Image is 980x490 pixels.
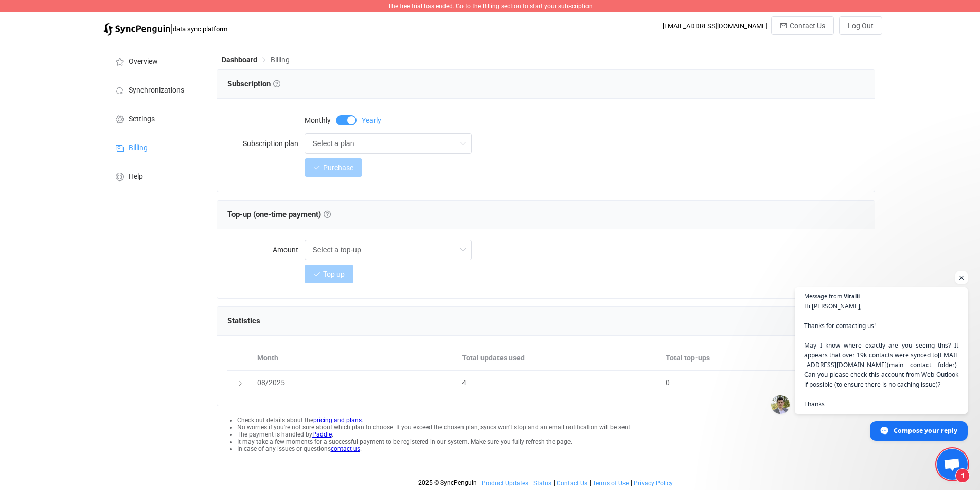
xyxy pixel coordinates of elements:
[533,480,552,487] a: Status
[313,416,362,424] a: pricing and plans
[305,265,353,283] button: Top up
[312,431,332,438] a: Paddle
[305,158,362,177] button: Purchase
[631,479,632,486] span: |
[844,293,860,299] span: Vitalii
[331,445,360,452] a: contact us
[771,16,834,35] button: Contact Us
[388,3,593,10] span: The free trial has ended. Go to the Billing section to start your subscription
[237,416,875,424] li: Check out details about the .
[129,115,155,123] span: Settings
[237,445,875,452] li: In case of any issues or questions .
[129,58,158,66] span: Overview
[530,479,532,486] span: |
[663,22,767,30] div: [EMAIL_ADDRESS][DOMAIN_NAME]
[323,164,353,172] span: Purchase
[222,56,290,63] div: Breadcrumb
[633,480,673,487] a: Privacy Policy
[593,480,629,487] span: Terms of Use
[533,480,551,487] span: Status
[554,479,555,486] span: |
[457,377,661,389] div: 4
[839,16,882,35] button: Log Out
[129,144,148,152] span: Billing
[661,352,864,364] div: Total top-ups
[305,133,472,154] input: Select a plan
[103,161,206,190] a: Help
[227,210,331,219] span: Top-up (one-time payment)
[848,22,874,30] span: Log Out
[481,480,529,487] a: Product Updates
[478,479,480,486] span: |
[955,468,970,483] span: 1
[170,22,173,36] span: |
[237,438,875,445] li: It may take a few moments for a successful payment to be registered in our system. Make sure you ...
[103,104,206,133] a: Settings
[252,352,457,364] div: Month
[103,46,206,75] a: Overview
[661,377,864,389] div: 0
[237,431,875,438] li: The payment is handled by .
[103,23,170,36] img: syncpenguin.svg
[590,479,591,486] span: |
[237,424,875,431] li: No worries if you're not sure about which plan to choose. If you exceed the chosen plan, syncs wo...
[557,480,587,487] span: Contact Us
[252,377,457,389] div: 08/2025
[556,480,588,487] a: Contact Us
[227,79,280,88] span: Subscription
[418,479,477,486] span: 2025 © SyncPenguin
[634,480,673,487] span: Privacy Policy
[103,75,206,104] a: Synchronizations
[227,240,305,260] label: Amount
[129,86,184,95] span: Synchronizations
[592,480,629,487] a: Terms of Use
[173,25,227,33] span: data sync platform
[222,56,257,64] span: Dashboard
[227,133,305,154] label: Subscription plan
[804,293,842,299] span: Message from
[227,316,260,325] span: Statistics
[271,56,290,64] span: Billing
[129,173,143,181] span: Help
[103,133,206,161] a: Billing
[804,301,958,409] span: Hi [PERSON_NAME], Thanks for contacting us! May I know where exactly are you seeing this? It appe...
[790,22,825,30] span: Contact Us
[457,352,661,364] div: Total updates used
[305,117,331,124] span: Monthly
[937,449,968,480] div: Open chat
[362,117,381,124] span: Yearly
[103,22,227,36] a: |data sync platform
[323,270,345,278] span: Top up
[305,240,472,260] input: Select a top-up
[894,422,957,440] span: Compose your reply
